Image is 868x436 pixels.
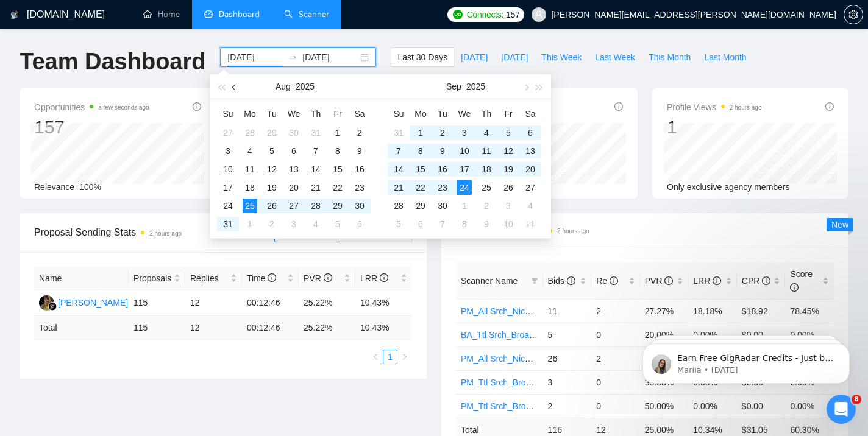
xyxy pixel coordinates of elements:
[239,142,261,160] td: 2025-08-04
[242,290,299,316] td: 00:12:46
[557,228,589,234] time: 2 hours ago
[129,290,185,316] td: 115
[283,104,305,124] th: We
[501,51,528,64] span: [DATE]
[327,178,349,197] td: 2025-08-22
[457,199,472,213] div: 1
[190,272,228,285] span: Replies
[519,142,541,160] td: 2025-09-13
[185,267,242,290] th: Replies
[299,316,355,340] td: 25.22 %
[276,74,291,99] button: Aug
[10,5,19,25] img: logo
[391,217,406,231] div: 5
[286,125,301,140] div: 30
[39,297,128,307] a: NK[PERSON_NAME]
[265,162,279,177] div: 12
[349,160,371,178] td: 2025-08-16
[360,273,388,283] span: LRR
[461,306,585,316] a: PM_All Srch_Niche_Dynmc_70+
[305,160,327,178] td: 2025-08-14
[388,104,410,124] th: Su
[302,51,358,64] input: End date
[305,142,327,160] td: 2025-08-07
[185,316,242,340] td: 12
[330,162,345,177] div: 15
[475,215,497,233] td: 2025-10-09
[410,197,432,215] td: 2025-09-29
[283,160,305,178] td: 2025-08-13
[284,9,329,19] a: searchScanner
[221,125,235,140] div: 27
[243,125,257,140] div: 28
[688,299,737,323] td: 18.18%
[410,215,432,233] td: 2025-10-06
[296,74,315,99] button: 2025
[149,230,182,237] time: 2 hours ago
[349,104,371,124] th: Sa
[391,144,406,158] div: 7
[217,197,239,215] td: 2025-08-24
[435,162,450,177] div: 16
[831,220,848,230] span: New
[475,142,497,160] td: 2025-09-11
[308,144,323,158] div: 7
[535,10,543,19] span: user
[501,217,516,231] div: 10
[413,180,428,195] div: 22
[456,223,834,238] span: Scanner Breakdown
[457,162,472,177] div: 17
[299,290,355,316] td: 25.22%
[693,276,721,286] span: LRR
[497,197,519,215] td: 2025-10-03
[286,217,301,231] div: 3
[349,142,371,160] td: 2025-08-09
[461,401,558,411] a: PM_Ttl Srch_Broad_Cnst
[388,197,410,215] td: 2025-09-28
[852,395,861,404] span: 8
[667,182,790,192] span: Only exclusive agency members
[308,162,323,177] div: 14
[475,124,497,142] td: 2025-09-04
[432,142,454,160] td: 2025-09-09
[239,178,261,197] td: 2025-08-18
[221,162,235,177] div: 10
[308,125,323,140] div: 31
[243,162,257,177] div: 11
[283,178,305,197] td: 2025-08-20
[330,180,345,195] div: 22
[640,299,689,323] td: 27.27%
[494,47,535,67] button: [DATE]
[827,395,856,424] iframe: Intercom live chat
[454,160,475,178] td: 2025-09-17
[283,215,305,233] td: 2025-09-03
[479,144,494,158] div: 11
[34,316,129,340] td: Total
[355,290,412,316] td: 10.43%
[261,142,283,160] td: 2025-08-05
[221,144,235,158] div: 3
[352,217,367,231] div: 6
[20,47,205,76] h1: Team Dashboard
[243,144,257,158] div: 4
[790,283,799,292] span: info-circle
[435,180,450,195] div: 23
[519,178,541,197] td: 2025-09-27
[624,318,868,403] iframe: Intercom notifications message
[435,144,450,158] div: 9
[475,197,497,215] td: 2025-10-02
[413,125,428,140] div: 1
[454,178,475,197] td: 2025-09-24
[327,124,349,142] td: 2025-08-01
[261,160,283,178] td: 2025-08-12
[308,217,323,231] div: 4
[327,142,349,160] td: 2025-08-08
[523,125,538,140] div: 6
[265,199,279,213] div: 26
[713,276,721,285] span: info-circle
[261,178,283,197] td: 2025-08-19
[642,47,697,67] button: This Month
[305,197,327,215] td: 2025-08-28
[475,178,497,197] td: 2025-09-25
[432,215,454,233] td: 2025-10-07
